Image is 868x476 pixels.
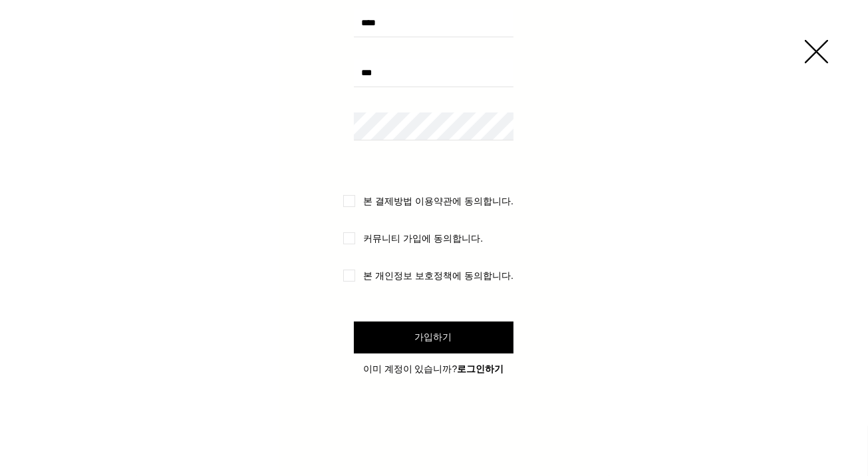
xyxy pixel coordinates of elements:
[805,40,828,63] div: 사이트로 돌아가기
[457,363,504,375] span: 로그인하기
[364,233,484,244] span: 커뮤니티 가입에 동의합니다.
[364,196,514,206] span: 본 결제방법 이용약관에 동의합니다.
[354,322,513,354] button: 가입하기
[415,331,452,344] span: 가입하기
[363,363,504,374] span: 이미 계정이 있습니까?
[364,270,514,281] span: 본 개인정보 보호정책에 동의합니다.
